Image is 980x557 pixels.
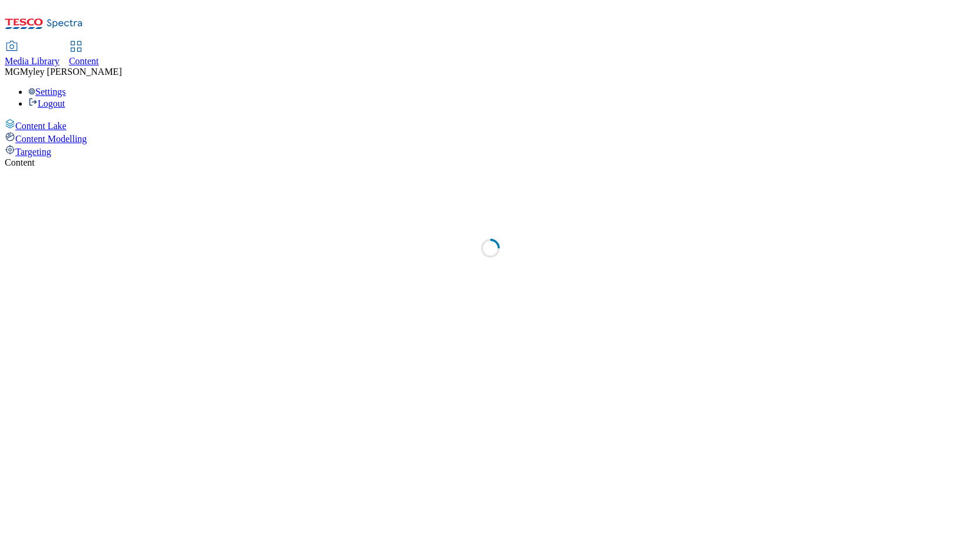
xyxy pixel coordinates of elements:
span: Content Modelling [15,134,87,144]
span: MG [5,67,20,77]
a: Media Library [5,42,60,67]
a: Content [69,42,99,67]
a: Settings [28,87,66,97]
span: Content [69,56,99,66]
a: Content Modelling [5,131,975,144]
span: Myley [PERSON_NAME] [20,67,122,77]
div: Content [5,157,975,168]
a: Targeting [5,144,975,157]
a: Logout [28,98,65,108]
span: Media Library [5,56,60,66]
span: Targeting [15,147,51,157]
span: Content Lake [15,121,67,131]
a: Content Lake [5,118,975,131]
